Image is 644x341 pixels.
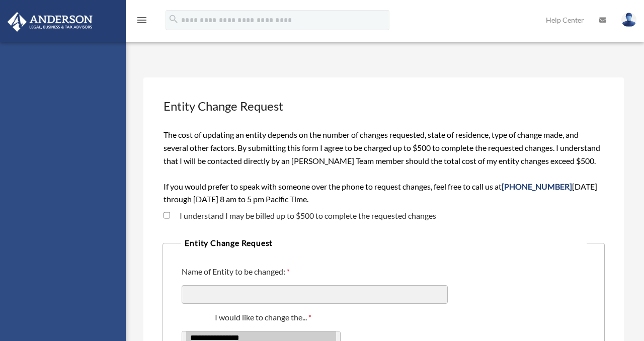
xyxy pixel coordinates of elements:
label: I would like to change the... [182,312,347,325]
span: The cost of updating an entity depends on the number of changes requested, state of residence, ty... [164,130,600,204]
label: Name of Entity to be changed: [182,266,292,279]
i: search [168,14,179,25]
a: menu [136,18,148,26]
i: menu [136,14,148,26]
img: Anderson Advisors Platinum Portal [5,12,96,32]
h3: Entity Change Request [163,97,605,116]
img: User Pic [621,13,636,27]
legend: Entity Change Request [181,236,586,250]
label: I understand I may be billed up to $500 to complete the requested changes [170,212,436,220]
span: [PHONE_NUMBER] [502,182,572,191]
